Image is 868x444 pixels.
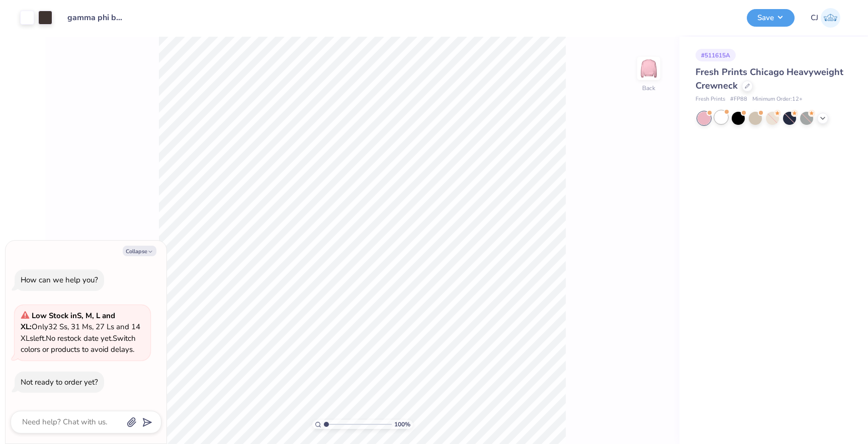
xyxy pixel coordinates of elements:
img: Claire Jeter [821,8,840,28]
div: Not ready to order yet? [21,377,98,387]
strong: Low Stock in S, M, L and XL : [21,311,115,332]
span: Minimum Order: 12 + [752,95,803,104]
div: How can we help you? [21,275,98,285]
img: Back [639,58,659,79]
span: No restock date yet. [46,333,113,343]
div: Back [642,84,655,93]
button: Collapse [123,246,156,256]
button: Save [747,9,795,27]
span: Fresh Prints Chicago Heavyweight Crewneck [696,66,843,92]
span: Only 32 Ss, 31 Ms, 27 Ls and 14 XLs left. Switch colors or products to avoid delays. [21,311,140,355]
span: 100 % [394,420,410,429]
span: # FP88 [730,95,747,104]
span: Fresh Prints [696,95,725,104]
div: # 511615A [696,49,736,61]
a: CJ [811,8,840,28]
span: CJ [811,12,818,24]
input: Untitled Design [60,8,134,28]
